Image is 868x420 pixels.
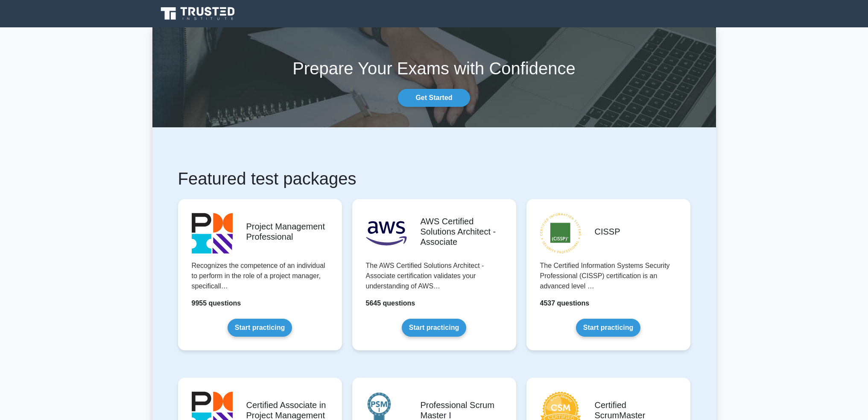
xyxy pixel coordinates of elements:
a: Start practicing [402,319,466,337]
h1: Prepare Your Exams with Confidence [152,58,716,79]
a: Start practicing [576,319,640,337]
h1: Featured test packages [178,168,690,189]
a: Get Started [398,89,470,107]
a: Start practicing [228,319,292,337]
